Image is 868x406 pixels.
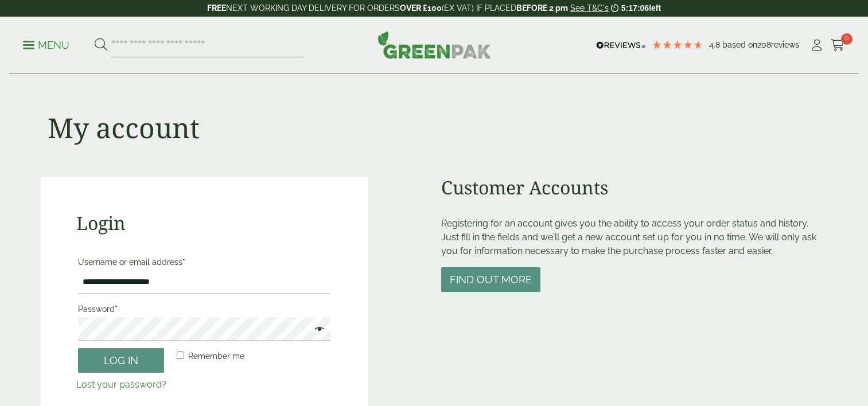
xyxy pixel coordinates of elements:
[649,3,661,13] span: left
[722,40,757,49] span: Based on
[831,37,845,54] a: 0
[78,301,331,317] label: Password
[400,3,442,13] strong: OVER £100
[78,254,331,270] label: Username or email address
[771,40,799,49] span: reviews
[621,3,649,13] span: 5:17:06
[177,352,184,359] input: Remember me
[516,3,568,13] strong: BEFORE 2 pm
[188,352,244,361] span: Remember me
[809,40,824,51] i: My Account
[441,267,540,292] button: Find out more
[831,40,845,51] i: Cart
[570,3,609,13] a: See T&C's
[441,217,827,258] p: Registering for an account gives you the ability to access your order status and history. Just fi...
[78,348,164,373] button: Log in
[48,111,200,145] h1: My account
[377,31,491,58] img: GreenPak Supplies
[709,40,722,49] span: 4.8
[441,275,540,286] a: Find out more
[76,212,333,234] h2: Login
[23,38,69,52] p: Menu
[757,40,771,49] span: 208
[652,40,703,50] div: 4.79 Stars
[596,41,646,49] img: REVIEWS.io
[207,3,226,13] strong: FREE
[23,38,69,50] a: Menu
[76,379,166,390] a: Lost your password?
[441,177,827,198] h2: Customer Accounts
[841,33,853,45] span: 0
